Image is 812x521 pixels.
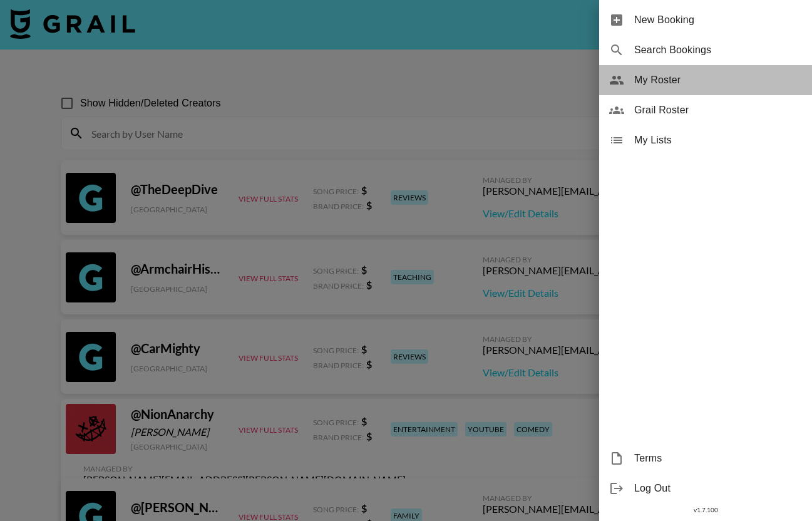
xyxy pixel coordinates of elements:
span: Terms [634,451,802,466]
span: My Roster [634,73,802,88]
div: Search Bookings [599,35,812,65]
span: Search Bookings [634,43,802,58]
span: Grail Roster [634,103,802,118]
div: Grail Roster [599,95,812,125]
div: Terms [599,443,812,473]
div: My Lists [599,125,812,155]
span: My Lists [634,133,802,148]
div: New Booking [599,5,812,35]
span: Log Out [634,481,802,496]
div: v 1.7.100 [599,503,812,517]
span: New Booking [634,13,802,28]
div: My Roster [599,65,812,95]
div: Log Out [599,473,812,503]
